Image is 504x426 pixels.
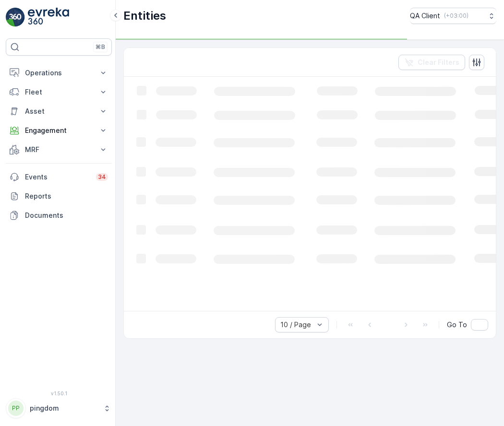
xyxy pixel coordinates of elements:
[25,211,108,220] p: Documents
[6,140,112,159] button: MRF
[6,8,25,27] img: logo
[25,191,108,201] p: Reports
[98,173,106,181] p: 34
[398,55,465,70] button: Clear Filters
[447,320,467,330] span: Go To
[6,167,112,187] a: Events34
[30,403,98,413] p: pingdom
[25,145,93,154] p: MRF
[410,11,440,21] p: QA Client
[25,87,93,97] p: Fleet
[418,58,459,67] p: Clear Filters
[444,12,468,20] p: ( +03:00 )
[28,8,69,27] img: logo_light-DOdMpM7g.png
[6,83,112,102] button: Fleet
[96,43,105,51] p: ⌘B
[8,401,24,416] div: PP
[25,106,93,116] p: Asset
[6,187,112,206] a: Reports
[6,206,112,225] a: Documents
[25,126,93,135] p: Engagement
[6,102,112,121] button: Asset
[6,121,112,140] button: Engagement
[25,68,93,78] p: Operations
[25,172,90,182] p: Events
[123,8,166,24] p: Entities
[6,63,112,83] button: Operations
[6,398,112,418] button: PPpingdom
[6,390,112,396] span: v 1.50.1
[410,8,496,24] button: QA Client(+03:00)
